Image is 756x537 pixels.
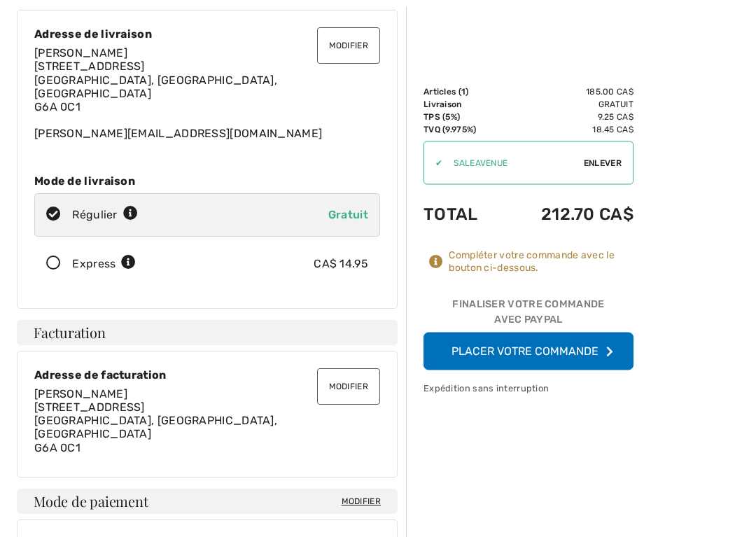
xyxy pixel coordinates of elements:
span: Gratuit [328,209,368,222]
td: Total [423,190,501,238]
span: [PERSON_NAME] [34,388,127,401]
span: [PERSON_NAME] [34,47,127,60]
span: Facturation [34,326,106,340]
div: Expédition sans interruption [423,382,633,395]
span: Modifier [342,496,381,508]
td: Livraison [423,98,501,111]
button: Placer votre commande [423,333,633,370]
td: Articles ( ) [423,85,501,98]
input: Code promo [442,142,584,184]
div: Adresse de livraison [34,28,380,41]
td: 185.00 CA$ [501,85,633,98]
td: 212.70 CA$ [501,190,633,238]
div: Régulier [72,207,138,224]
div: CA$ 14.95 [314,256,368,273]
td: 9.25 CA$ [501,111,633,123]
div: ✔ [424,157,442,169]
td: Gratuit [501,98,633,111]
div: Finaliser votre commande avec PayPal [423,297,633,333]
span: [STREET_ADDRESS] [GEOGRAPHIC_DATA], [GEOGRAPHIC_DATA], [GEOGRAPHIC_DATA] G6A 0C1 [34,60,277,114]
div: Express [72,256,136,273]
span: Mode de paiement [34,495,148,509]
button: Modifier [317,28,380,64]
span: [STREET_ADDRESS] [GEOGRAPHIC_DATA], [GEOGRAPHIC_DATA], [GEOGRAPHIC_DATA] G6A 0C1 [34,401,277,455]
div: Mode de livraison [34,175,380,188]
td: TPS (5%) [423,111,501,123]
span: 1 [461,87,465,97]
td: TVQ (9.975%) [423,123,501,136]
td: 18.45 CA$ [501,123,633,136]
span: Enlever [584,157,622,169]
button: Modifier [317,369,380,405]
div: Compléter votre commande avec le bouton ci-dessous. [449,249,633,274]
div: [PERSON_NAME][EMAIL_ADDRESS][DOMAIN_NAME] [34,47,380,141]
div: Adresse de facturation [34,369,380,382]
